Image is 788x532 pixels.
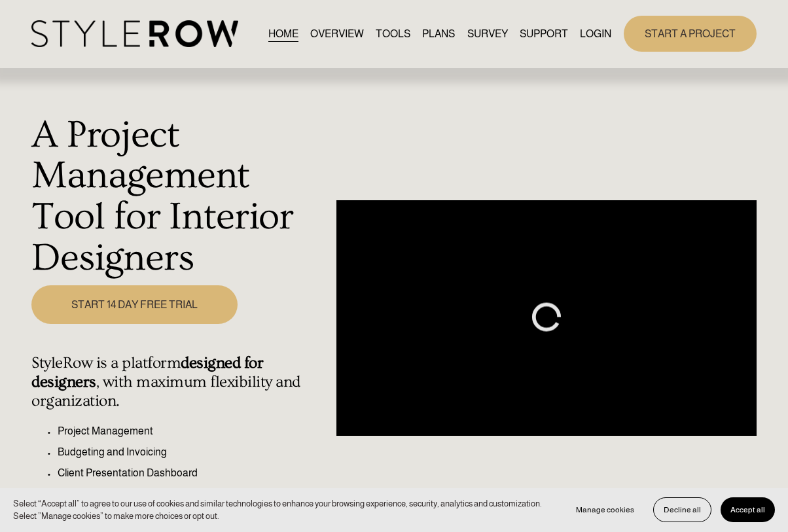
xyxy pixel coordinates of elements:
span: Manage cookies [576,505,634,514]
button: Accept all [721,497,775,522]
p: Client Presentation Dashboard [58,465,329,481]
h1: A Project Management Tool for Interior Designers [31,115,329,279]
p: Moodboards [58,486,329,502]
a: HOME [268,25,298,43]
span: Accept all [730,505,765,514]
h4: StyleRow is a platform , with maximum flexibility and organization. [31,354,329,411]
strong: designed for designers [31,354,267,391]
a: START 14 DAY FREE TRIAL [31,285,238,324]
p: Project Management [58,423,329,439]
a: LOGIN [580,25,611,43]
button: Decline all [653,497,711,522]
a: START A PROJECT [624,16,757,52]
button: Manage cookies [566,497,644,522]
a: SURVEY [467,25,508,43]
a: folder dropdown [520,25,568,43]
img: StyleRow [31,20,238,47]
a: PLANS [422,25,455,43]
span: Decline all [664,505,701,514]
span: SUPPORT [520,26,568,42]
a: OVERVIEW [310,25,364,43]
a: TOOLS [376,25,410,43]
p: Select “Accept all” to agree to our use of cookies and similar technologies to enhance your brows... [13,497,553,523]
p: Budgeting and Invoicing [58,444,329,460]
